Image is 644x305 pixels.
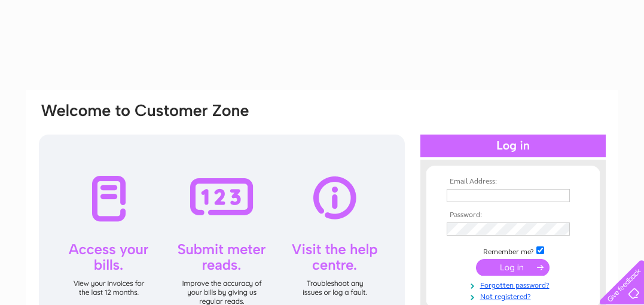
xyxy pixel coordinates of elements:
[444,211,582,219] th: Password:
[476,259,550,276] input: Submit
[444,245,582,257] td: Remember me?
[444,178,582,186] th: Email Address:
[447,290,582,301] a: Not registered?
[447,279,582,290] a: Forgotten password?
